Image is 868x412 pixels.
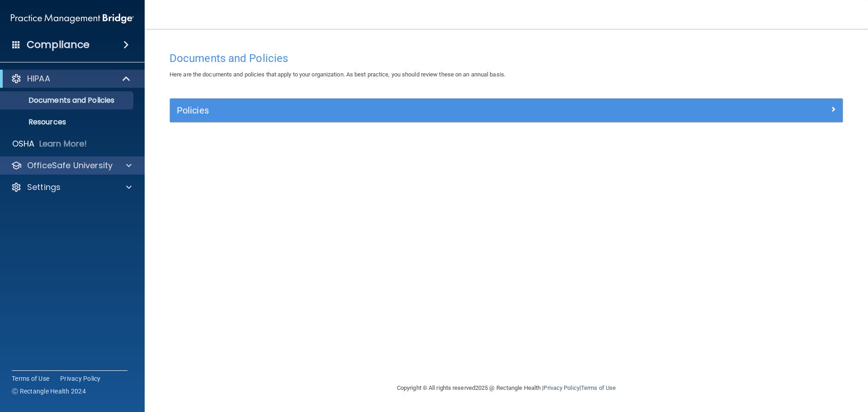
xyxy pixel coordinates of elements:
img: PMB logo [11,9,134,28]
a: Privacy Policy [60,374,101,383]
p: Learn More! [39,138,87,149]
h5: Policies [177,105,668,115]
a: Settings [11,182,132,193]
a: OfficeSafe University [11,160,132,171]
p: OSHA [12,138,35,149]
p: Resources [6,118,129,127]
h4: Compliance [27,38,90,51]
span: Here are the documents and policies that apply to your organization. As best practice, you should... [170,71,505,78]
p: Settings [27,182,61,193]
a: HIPAA [11,73,131,84]
a: Terms of Use [12,374,49,383]
h4: Documents and Policies [170,52,843,64]
a: Privacy Policy [543,384,579,391]
p: Documents and Policies [6,96,129,105]
div: Copyright © All rights reserved 2025 @ Rectangle Health | | [341,374,671,403]
a: Policies [177,103,836,118]
p: HIPAA [27,73,50,84]
a: Terms of Use [581,384,616,391]
span: Ⓒ Rectangle Health 2024 [12,387,86,396]
p: OfficeSafe University [27,160,113,171]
